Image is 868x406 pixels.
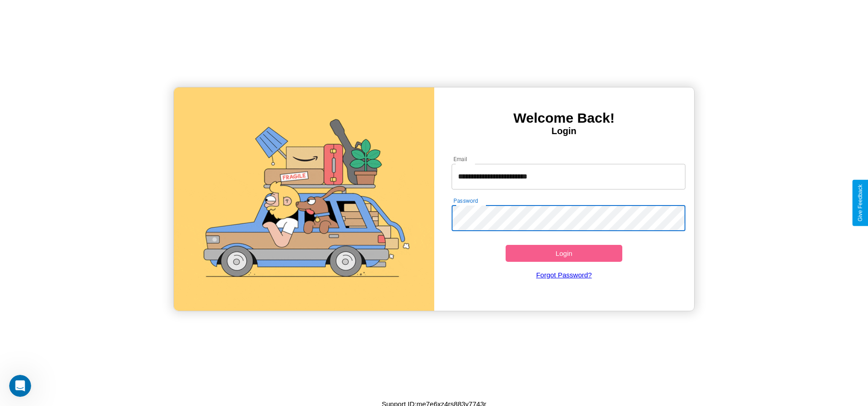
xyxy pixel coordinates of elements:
h4: Login [434,126,694,136]
iframe: Intercom live chat [9,375,31,397]
img: gif [174,87,434,311]
a: Forgot Password? [447,262,681,288]
h3: Welcome Back! [434,110,694,126]
label: Email [453,155,468,163]
label: Password [453,197,478,205]
div: Give Feedback [857,184,863,222]
button: Login [506,245,623,262]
